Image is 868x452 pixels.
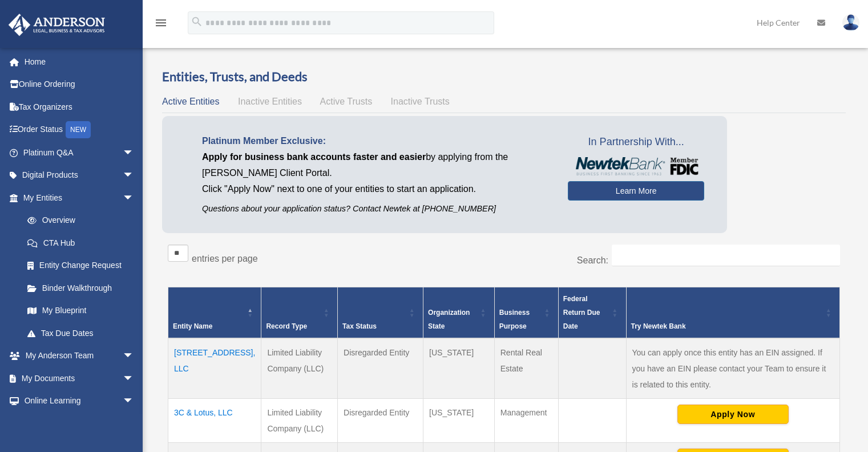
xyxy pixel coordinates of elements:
[123,367,146,390] span: arrow_drop_down
[494,287,558,338] th: Business Purpose: Activate to sort
[423,338,495,399] td: [US_STATE]
[563,295,600,330] span: Federal Return Due Date
[202,181,551,197] p: Click "Apply Now" next to one of your entities to start an application.
[338,287,423,338] th: Tax Status: Activate to sort
[8,164,151,187] a: Digital Productsarrow_drop_down
[261,398,338,442] td: Limited Liability Company (LLC)
[168,287,261,338] th: Entity Name: Activate to invert sorting
[16,231,146,254] a: CTA Hub
[16,277,146,299] a: Binder Walkthrough
[428,309,470,330] span: Organization State
[123,141,146,165] span: arrow_drop_down
[8,367,151,390] a: My Documentsarrow_drop_down
[320,97,373,106] span: Active Trusts
[494,338,558,399] td: Rental Real Estate
[123,164,146,187] span: arrow_drop_down
[8,118,151,142] a: Order StatusNEW
[499,309,530,330] span: Business Purpose
[202,133,551,149] p: Platinum Member Exclusive:
[238,97,302,106] span: Inactive Entities
[8,390,151,413] a: Online Learningarrow_drop_down
[568,181,704,201] a: Learn More
[568,133,704,151] span: In Partnership With...
[261,338,338,399] td: Limited Liability Company (LLC)
[338,338,423,399] td: Disregarded Entity
[391,97,450,106] span: Inactive Trusts
[423,287,495,338] th: Organization State: Activate to sort
[16,254,146,277] a: Entity Change Request
[8,412,151,435] a: Billingarrow_drop_down
[677,405,789,424] button: Apply Now
[5,14,108,36] img: Anderson Advisors Platinum Portal
[8,73,151,96] a: Online Ordering
[66,121,91,138] div: NEW
[202,149,551,181] p: by applying from the [PERSON_NAME] Client Portal.
[8,345,151,367] a: My Anderson Teamarrow_drop_down
[202,202,551,216] p: Questions about your application status? Contact Newtek at [PHONE_NUMBER]
[842,14,859,31] img: User Pic
[123,186,146,210] span: arrow_drop_down
[577,255,608,265] label: Search:
[342,322,377,330] span: Tax Status
[423,398,495,442] td: [US_STATE]
[168,338,261,399] td: [STREET_ADDRESS], LLC
[173,322,212,330] span: Entity Name
[16,209,140,232] a: Overview
[8,95,151,118] a: Tax Organizers
[123,390,146,413] span: arrow_drop_down
[261,287,338,338] th: Record Type: Activate to sort
[191,15,203,28] i: search
[8,141,151,164] a: Platinum Q&Aarrow_drop_down
[626,338,839,399] td: You can apply once this entity has an EIN assigned. If you have an EIN please contact your Team t...
[558,287,626,338] th: Federal Return Due Date: Activate to sort
[574,157,699,175] img: NewtekBankLogoSM.png
[162,68,846,86] h3: Entities, Trusts, and Deeds
[123,412,146,435] span: arrow_drop_down
[168,398,261,442] td: 3C & Lotus, LLC
[154,20,168,30] a: menu
[8,186,146,209] a: My Entitiesarrow_drop_down
[16,299,146,322] a: My Blueprint
[338,398,423,442] td: Disregarded Entity
[494,398,558,442] td: Management
[154,16,168,30] i: menu
[8,50,151,73] a: Home
[16,322,146,345] a: Tax Due Dates
[123,345,146,368] span: arrow_drop_down
[626,287,839,338] th: Try Newtek Bank : Activate to sort
[162,97,219,106] span: Active Entities
[202,152,426,162] span: Apply for business bank accounts faster and easier
[266,322,307,330] span: Record Type
[192,254,258,263] label: entries per page
[631,319,822,333] div: Try Newtek Bank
